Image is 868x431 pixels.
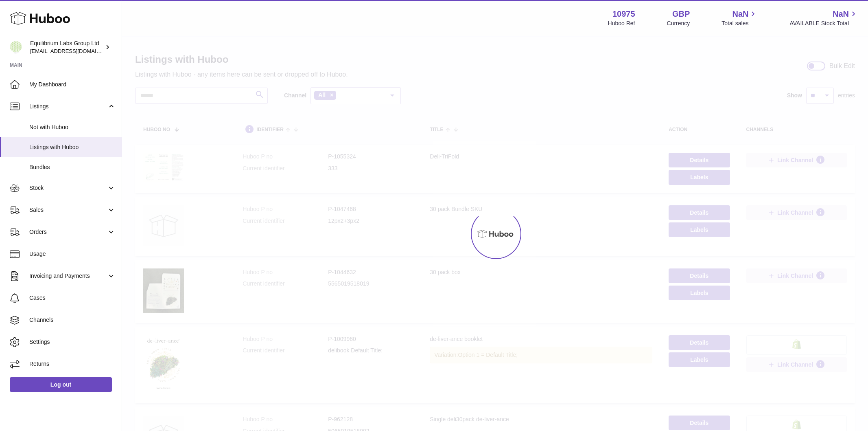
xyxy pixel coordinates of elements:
a: NaN AVAILABLE Stock Total [789,9,858,27]
span: Bundles [29,163,116,171]
img: internalAdmin-10975@internal.huboo.com [10,41,22,53]
span: NaN [732,9,748,20]
span: Orders [29,228,107,236]
strong: GBP [672,9,690,20]
strong: 10975 [612,9,635,20]
span: Channels [29,316,116,324]
span: Listings with Huboo [29,143,116,151]
span: Sales [29,206,107,214]
span: Invoicing and Payments [29,272,107,280]
span: Listings [29,103,107,110]
span: My Dashboard [29,81,116,88]
span: AVAILABLE Stock Total [789,20,858,27]
span: [EMAIL_ADDRESS][DOMAIN_NAME] [30,48,120,54]
span: Stock [29,184,107,192]
div: Currency [667,20,690,27]
span: Not with Huboo [29,123,116,131]
span: Usage [29,250,116,258]
a: Log out [10,377,112,392]
div: Huboo Ref [608,20,635,27]
div: Equilibrium Labs Group Ltd [30,40,103,55]
span: NaN [833,9,849,20]
span: Settings [29,338,116,346]
span: Total sales [722,20,758,27]
span: Cases [29,294,116,302]
span: Returns [29,360,116,368]
a: NaN Total sales [722,9,758,27]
